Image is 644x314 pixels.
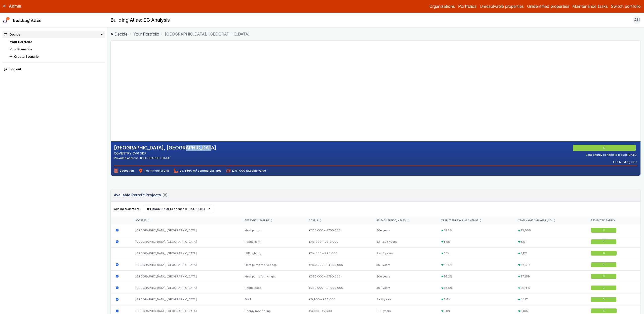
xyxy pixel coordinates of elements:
a: Unidentified properties [527,3,569,9]
span: Retrofit measure [245,219,269,222]
div: [GEOGRAPHIC_DATA], [GEOGRAPHIC_DATA] [131,225,240,236]
span: C [603,263,605,266]
div: £450,000 – £1,200,000 [304,259,372,271]
div: LED lighting [240,247,304,259]
span: kgCO₂ [545,219,552,222]
a: Organizations [429,3,455,9]
span: Address [135,219,146,222]
div: [GEOGRAPHIC_DATA], [GEOGRAPHIC_DATA] [131,247,240,259]
div: £330,000 – £780,000 [304,271,372,282]
div: Fabric light [240,236,304,247]
div: BMS [240,294,304,305]
span: £191,000 rateable value [226,169,266,173]
span: Education [114,169,134,173]
a: Decide [110,31,128,37]
span: Adding projects to [114,207,140,211]
div: 3 – 8 years [372,294,436,305]
div: Fabric deep [240,282,304,294]
button: Log out [3,66,105,73]
a: Your Scenarios [10,47,32,51]
div: Heat pump fabric light [240,271,304,282]
div: 36.2% [436,271,513,282]
span: (8) [163,192,168,198]
div: 6.6% [436,294,513,305]
span: Yearly GHG change, [518,219,552,222]
div: 8.5% [436,236,513,247]
a: Maintenance tasks [572,3,608,9]
summary: Decide [3,31,105,38]
div: 9 – 15 years [372,247,436,259]
button: Create Scenario [8,53,105,60]
h2: Building Atlas: EG Analysis [110,17,170,23]
div: 6.1% [436,247,513,259]
div: Provided address: [GEOGRAPHIC_DATA] [114,156,216,160]
div: 4,127 [513,294,586,305]
a: Your Portfolio [133,31,159,37]
div: 33.2% [436,225,513,236]
div: 23 – 30+ years [372,236,436,247]
a: Your Portfolio [10,40,32,44]
div: £43,000 – £210,000 [304,236,372,247]
a: Portfolios [458,3,476,9]
button: [PERSON_NAME]’s scenario; [DATE] 14:14 [143,205,214,213]
address: COVENTRY CV6 5DP [114,151,216,156]
div: £54,000 – £90,000 [304,247,372,259]
div: 5,811 [513,236,586,247]
div: Projected rating [591,219,636,222]
div: 27,259 [513,271,586,282]
div: Last energy certificate issued [586,153,637,157]
div: Heat pump [240,225,304,236]
div: [GEOGRAPHIC_DATA], [GEOGRAPHIC_DATA] [131,259,240,271]
span: C [603,286,605,290]
span: C [603,252,605,255]
span: C [603,229,605,232]
span: Payback period, years [376,219,406,222]
span: ca. 3560 m² commercial area [174,169,221,173]
div: 3,178 [513,247,586,259]
span: C [603,275,605,278]
button: Edit building data [613,160,637,164]
div: 38.6% [436,282,513,294]
div: [GEOGRAPHIC_DATA], [GEOGRAPHIC_DATA] [131,271,240,282]
h3: Available Retrofit Projects [114,192,167,198]
div: 25,686 [513,225,586,236]
div: 30+ years [372,259,436,271]
span: Yearly energy use change [441,219,478,222]
div: Heat pump fabric deep [240,259,304,271]
span: AH [634,17,640,23]
button: AH [633,16,641,24]
div: £9,900 – £28,000 [304,294,372,305]
div: [GEOGRAPHIC_DATA], [GEOGRAPHIC_DATA] [131,236,240,247]
time: [DATE] [628,153,637,156]
div: [GEOGRAPHIC_DATA], [GEOGRAPHIC_DATA] [131,282,240,294]
a: Unresolvable properties [480,3,524,9]
span: 1 commercial unit [139,169,169,173]
span: C [604,146,606,150]
img: main-0bbd2752.svg [3,17,10,23]
span: C [603,309,605,313]
span: [GEOGRAPHIC_DATA], [GEOGRAPHIC_DATA] [165,31,250,37]
div: £350,000 – £700,000 [304,225,372,236]
div: 30+ years [372,225,436,236]
div: [GEOGRAPHIC_DATA], [GEOGRAPHIC_DATA] [131,294,240,305]
button: Switch portfolio [611,3,641,9]
div: 46.9% [436,259,513,271]
div: Decide [4,32,20,37]
div: 32,837 [513,259,586,271]
div: £350,000 – £1,000,000 [304,282,372,294]
div: 30+ years [372,271,436,282]
h2: [GEOGRAPHIC_DATA], [GEOGRAPHIC_DATA] [114,145,216,151]
span: Cost, £ [309,219,318,222]
span: C [603,240,605,243]
span: C [603,298,605,301]
div: 30+ years [372,282,436,294]
div: 26,415 [513,282,586,294]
